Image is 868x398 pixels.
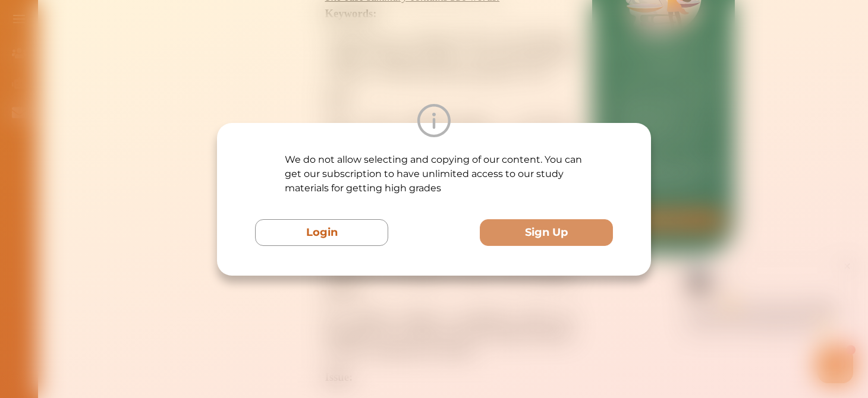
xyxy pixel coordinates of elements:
img: Nini [104,12,127,34]
span: 🌟 [237,64,248,75]
span: 👋 [142,40,153,52]
p: Hey there If you have any questions, I'm here to help! Just text back 'Hi' and choose from the fo... [104,40,262,75]
div: Nini [134,20,147,31]
button: Login [255,219,388,246]
i: 1 [263,88,273,97]
p: We do not allow selecting and copying of our content. You can get our subscription to have unlimi... [285,153,583,195]
button: Sign Up [480,219,613,246]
